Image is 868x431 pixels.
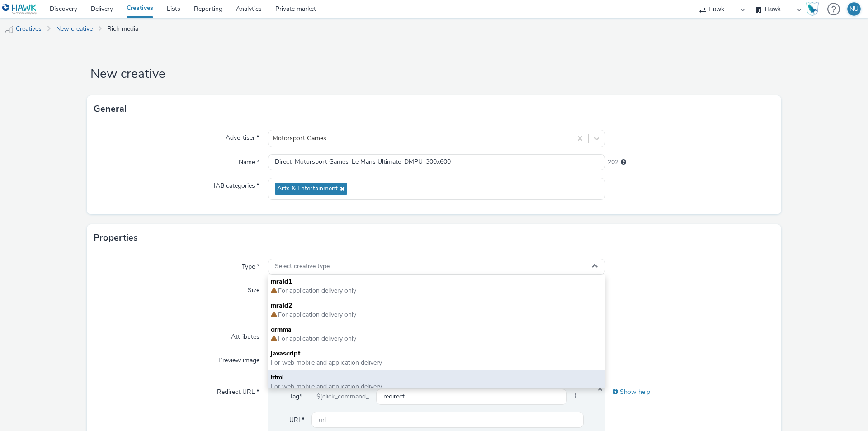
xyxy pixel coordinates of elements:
[87,66,781,83] h1: New creative
[309,388,376,405] div: ${click_command_
[94,102,127,116] h3: General
[268,154,605,170] input: Name
[244,282,263,295] label: Size
[213,384,263,397] label: Redirect URL *
[271,358,382,367] span: For web mobile and application delivery
[849,2,859,16] div: NU
[277,185,338,193] span: Arts & Entertainment
[238,259,263,271] label: Type *
[277,310,356,319] span: For application delivery only
[103,18,143,40] a: Rich media
[621,158,626,167] div: Maximum 255 characters
[94,231,138,245] h3: Properties
[311,412,584,428] input: url...
[227,329,263,341] label: Attributes
[277,334,356,343] span: For application delivery only
[271,277,602,286] span: mraid1
[271,301,602,310] span: mraid2
[277,286,356,295] span: For application delivery only
[567,388,584,405] span: }
[806,2,819,16] img: Hawk Academy
[210,178,263,190] label: IAB categories *
[806,2,823,16] a: Hawk Academy
[271,382,382,391] span: For web mobile and application delivery
[605,384,774,400] div: Show help
[271,373,602,382] span: html
[608,158,618,167] span: 202
[275,263,334,270] span: Select creative type...
[5,25,14,34] img: mobile
[271,349,602,358] span: javascript
[222,130,263,142] label: Advertiser *
[235,154,263,167] label: Name *
[215,352,263,365] label: Preview image
[2,4,37,15] img: undefined Logo
[271,325,602,334] span: ormma
[52,18,97,40] a: New creative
